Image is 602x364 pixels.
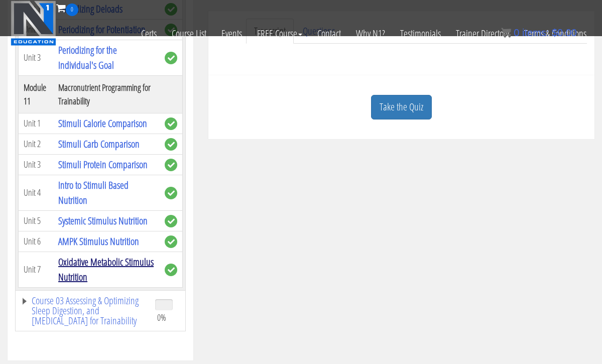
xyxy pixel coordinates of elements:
[157,312,166,323] span: 0%
[517,16,594,51] a: Terms & Conditions
[165,117,177,130] span: complete
[58,137,140,151] a: Stimuli Carb Comparison
[58,178,129,207] a: Intro to Stimuli Based Nutrition
[165,187,177,199] span: complete
[19,231,54,252] td: Unit 6
[501,27,577,38] a: 0 items: $0.00
[19,134,54,154] td: Unit 2
[58,214,148,227] a: Systemic Stimulus Nutrition
[393,16,448,51] a: Testimonials
[19,154,54,175] td: Unit 3
[58,255,154,284] a: Oxidative Metabolic Stimulus Nutrition
[53,75,160,113] th: Macronutrient Programming for Trainability
[21,296,145,326] a: Course 03 Assessing & Optimizing Sleep Digestion, and [MEDICAL_DATA] for Trainability
[56,1,78,15] a: 0
[19,75,54,113] th: Module 11
[165,52,177,64] span: complete
[448,16,517,51] a: Trainer Directory
[134,16,164,51] a: Certs
[165,235,177,248] span: complete
[19,113,54,134] td: Unit 1
[552,27,557,38] span: $
[58,234,139,248] a: AMPK Stimulus Nutrition
[214,16,250,51] a: Events
[58,116,147,130] a: Stimuli Calorie Comparison
[165,138,177,151] span: complete
[11,1,56,46] img: n1-education
[165,264,177,276] span: complete
[165,159,177,171] span: complete
[310,16,348,51] a: Contact
[19,210,54,231] td: Unit 5
[19,175,54,210] td: Unit 4
[164,16,214,51] a: Course List
[19,252,54,287] td: Unit 7
[19,40,54,75] td: Unit 3
[58,43,117,72] a: Periodizing for the Individual's Goal
[514,27,519,38] span: 0
[552,27,577,38] bdi: 0.00
[371,95,432,119] a: Take the Quiz
[522,27,549,38] span: items:
[58,158,148,171] a: Stimuli Protein Comparison
[348,16,393,51] a: Why N1?
[501,28,511,38] img: icon11.png
[165,215,177,227] span: complete
[66,4,78,16] span: 0
[250,16,310,51] a: FREE Course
